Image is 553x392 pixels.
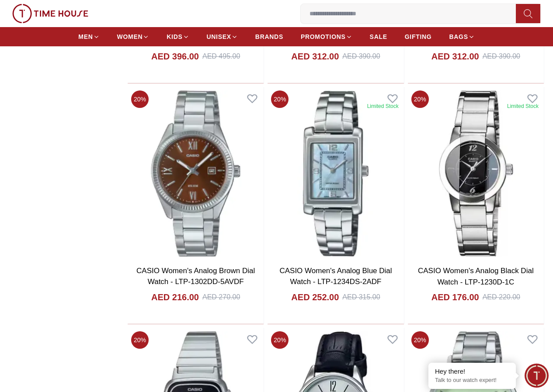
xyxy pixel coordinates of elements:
[128,87,264,260] img: CASIO Women's Analog Brown Dial Watch - LTP-1302DD-5AVDF
[408,87,544,260] img: CASIO Women's Analog Black Dial Watch - LTP-1230D-1C
[483,51,520,62] div: AED 390.00
[411,90,429,108] span: 20 %
[117,29,150,45] a: WOMEN
[255,32,283,41] span: BRANDS
[167,29,189,45] a: KIDS
[167,32,182,41] span: KIDS
[136,267,255,286] a: CASIO Women's Analog Brown Dial Watch - LTP-1302DD-5AVDF
[370,29,387,45] a: SALE
[117,32,143,41] span: WOMEN
[271,331,289,349] span: 20 %
[431,291,479,303] h4: AED 176.00
[342,51,380,62] div: AED 390.00
[255,29,283,45] a: BRANDS
[435,367,509,376] div: Hey there!
[131,90,149,108] span: 20 %
[449,29,474,45] a: BAGS
[151,50,199,62] h4: AED 396.00
[279,267,392,286] a: CASIO Women's Analog Blue Dial Watch - LTP-1234DS-2ADF
[483,292,520,302] div: AED 220.00
[342,292,380,302] div: AED 315.00
[207,29,238,45] a: UNISEX
[78,32,93,41] span: MEN
[301,32,346,41] span: PROMOTIONS
[301,29,352,45] a: PROMOTIONS
[12,4,88,23] img: ...
[268,87,403,260] img: CASIO Women's Analog Blue Dial Watch - LTP-1234DS-2ADF
[202,51,240,62] div: AED 495.00
[418,267,534,286] a: CASIO Women's Analog Black Dial Watch - LTP-1230D-1C
[411,331,429,349] span: 20 %
[405,29,432,45] a: GIFTING
[405,32,432,41] span: GIFTING
[367,103,399,110] div: Limited Stock
[207,32,231,41] span: UNISEX
[525,364,549,388] div: Chat Widget
[291,291,339,303] h4: AED 252.00
[271,90,289,108] span: 20 %
[202,292,240,302] div: AED 270.00
[131,331,149,349] span: 20 %
[449,32,468,41] span: BAGS
[151,291,199,303] h4: AED 216.00
[78,29,99,45] a: MEN
[291,50,339,62] h4: AED 312.00
[431,50,479,62] h4: AED 312.00
[370,32,387,41] span: SALE
[435,377,509,384] p: Talk to our watch expert!
[507,103,539,110] div: Limited Stock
